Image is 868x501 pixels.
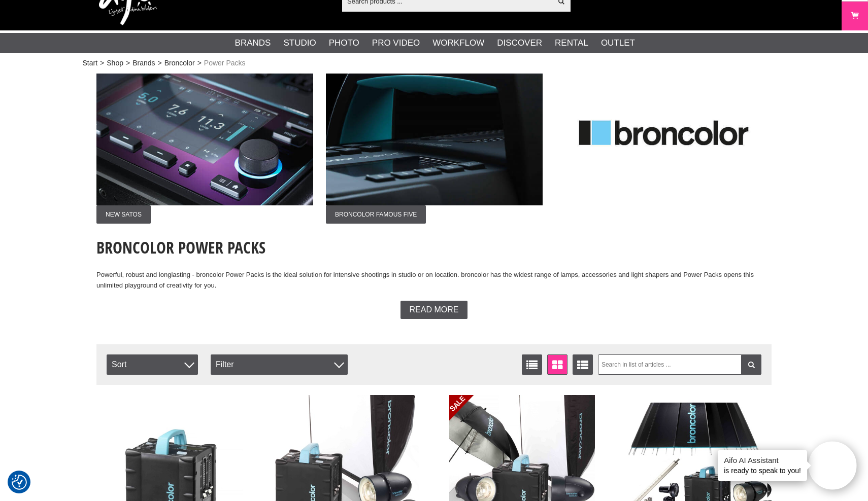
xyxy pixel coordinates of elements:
span: Broncolor Famous Five [326,205,426,224]
h1: broncolor Power Packs [96,236,772,259]
a: List [522,354,542,375]
span: Sort [107,354,198,375]
a: Filter [741,354,761,375]
a: Photo [329,37,359,50]
a: Ad:002 ban-bron-pp-002.jpgBroncolor Famous Five [326,74,543,224]
button: Consent Preferences [12,473,27,491]
span: > [197,58,202,68]
a: Ad:001 ban-bron-pp-001.jpgNew Satos [96,74,313,224]
a: Brands [132,58,155,68]
a: Extended list [573,354,593,375]
a: Discover [497,37,542,50]
img: Ad:002 ban-bron-pp-002.jpg [326,74,543,205]
div: is ready to speak to you! [718,450,807,481]
a: Workflow [432,37,484,50]
a: Window [547,354,567,375]
a: Rental [555,37,588,50]
a: Studio [283,37,316,50]
img: Revisit consent button [12,475,27,490]
span: > [126,58,130,68]
span: Read more [410,305,459,314]
a: Shop [107,58,123,68]
a: Pro Video [372,37,420,50]
span: > [100,58,104,68]
a: Start [83,58,98,68]
img: Ad:003 ban-broncolor-logga.jpg [555,74,772,205]
a: Broncolor [164,58,195,68]
span: Power Packs [204,58,246,68]
a: Brands [235,37,271,50]
a: Outlet [601,37,635,50]
h4: Aifo AI Assistant [724,455,801,466]
input: Search in list of articles ... [598,354,762,375]
p: Powerful, robust and longlasting - broncolor Power Packs is the ideal solution for intensive shoo... [96,270,772,291]
span: New Satos [96,205,151,224]
img: Ad:001 ban-bron-pp-001.jpg [96,74,313,205]
span: > [158,58,162,68]
div: Filter [211,354,348,375]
